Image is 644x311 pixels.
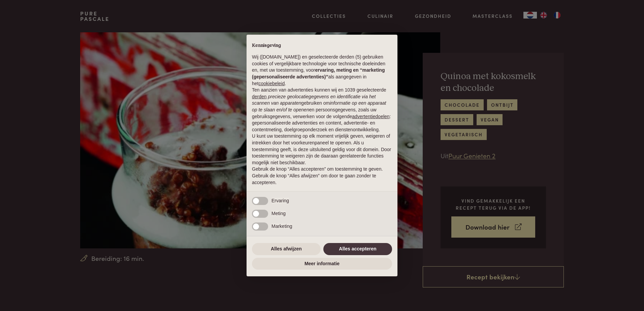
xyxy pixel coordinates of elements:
[323,243,392,255] button: Alles accepteren
[352,113,389,120] button: advertentiedoelen
[252,43,392,49] h2: Kennisgeving
[252,67,385,79] strong: ervaring, meting en “marketing (gepersonaliseerde advertenties)”
[252,133,392,166] p: U kunt uw toestemming op elk moment vrijelijk geven, weigeren of intrekken door het voorkeurenpan...
[252,94,267,100] button: derden
[252,54,392,87] p: Wij ([DOMAIN_NAME]) en geselecteerde derden (5) gebruiken cookies of vergelijkbare technologie vo...
[271,198,289,203] span: Ervaring
[252,94,376,106] em: precieze geolocatiegegevens en identificatie via het scannen van apparaten
[252,258,392,270] button: Meer informatie
[252,243,321,255] button: Alles afwijzen
[252,87,392,133] p: Ten aanzien van advertenties kunnen wij en 1039 geselecteerde gebruiken om en persoonsgegevens, z...
[252,100,386,112] em: informatie op een apparaat op te slaan en/of te openen
[252,166,392,186] p: Gebruik de knop “Alles accepteren” om toestemming te geven. Gebruik de knop “Alles afwijzen” om d...
[271,211,286,216] span: Meting
[271,223,292,229] span: Marketing
[258,81,285,86] a: cookiebeleid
